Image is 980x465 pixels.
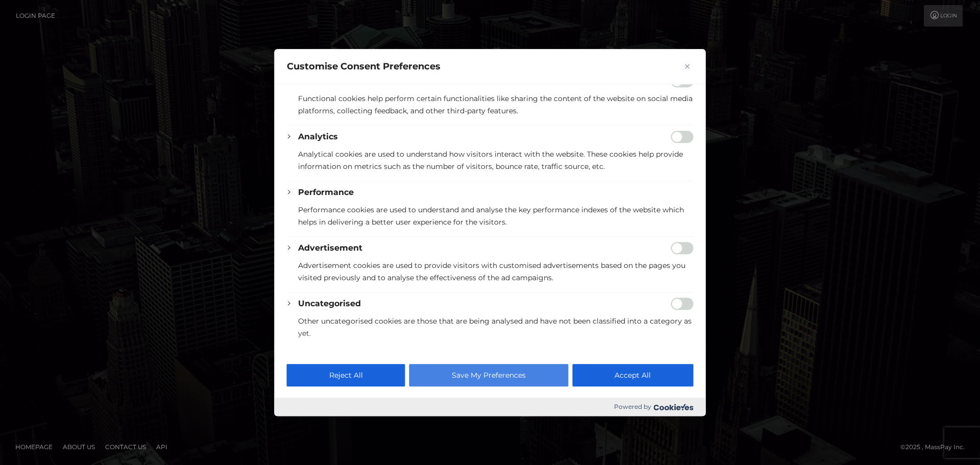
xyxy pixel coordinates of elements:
[671,242,694,254] input: Enable Advertisement
[298,131,338,143] button: Analytics
[409,364,568,386] button: Save My Preferences
[298,259,694,284] p: Advertisement cookies are used to provide visitors with customised advertisements based on the pa...
[298,92,694,117] p: Functional cookies help perform certain functionalities like sharing the content of the website o...
[671,131,694,143] input: Enable Analytics
[287,60,440,72] span: Customise Consent Preferences
[298,204,694,228] p: Performance cookies are used to understand and analyse the key performance indexes of the website...
[298,298,361,310] button: Uncategorised
[681,60,694,72] button: Close
[298,315,694,339] p: Other uncategorised cookies are those that are being analysed and have not been classified into a...
[685,64,690,69] img: Close
[275,49,706,417] div: Customise Consent Preferences
[298,186,354,199] button: Performance
[298,148,694,173] p: Analytical cookies are used to understand how visitors interact with the website. These cookies h...
[275,398,706,416] div: Powered by
[572,364,693,386] button: Accept All
[287,364,405,386] button: Reject All
[298,242,362,254] button: Advertisement
[654,404,694,410] img: Cookieyes logo
[671,298,694,310] input: Enable Uncategorised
